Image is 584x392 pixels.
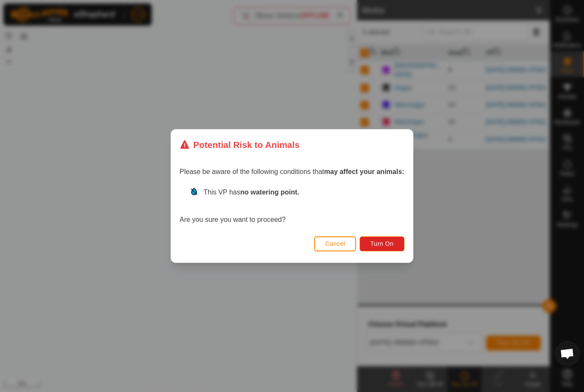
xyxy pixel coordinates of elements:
[180,168,404,175] span: Please be aware of the following conditions that
[204,189,299,196] span: This VP has
[325,240,345,247] span: Cancel
[555,341,580,366] div: Open chat
[324,168,404,175] strong: may affect your animals:
[180,138,300,151] div: Potential Risk to Animals
[314,236,357,251] button: Cancel
[371,240,394,247] span: Turn On
[360,236,404,251] button: Turn On
[240,189,299,196] strong: no watering point.
[180,187,404,225] div: Are you sure you want to proceed?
